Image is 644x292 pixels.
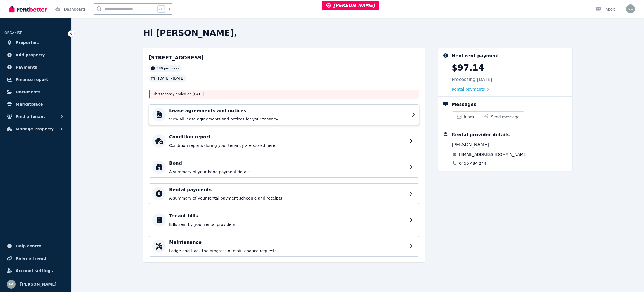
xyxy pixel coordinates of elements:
span: ORGANISE [4,31,22,35]
a: Inbox [452,112,479,122]
div: Inbox [595,6,615,12]
span: Documents [16,89,41,95]
a: Marketplace [4,99,67,110]
span: Finance report [16,76,48,83]
span: Payments [16,64,37,71]
p: View all lease agreements and notices for your tenancy [169,116,408,122]
a: Add property [4,49,67,61]
span: 680 per week [157,66,179,71]
a: Rental payments [452,86,489,92]
span: Manage Property [16,126,54,132]
h4: Bond [169,160,406,167]
p: Bills sent by your rental providers [169,222,406,227]
h4: Condition report [169,134,406,140]
h4: Lease agreements and notices [169,107,408,114]
span: Ctrl [157,5,166,13]
a: Help centre [4,240,67,252]
span: [PERSON_NAME] [452,142,489,148]
a: Properties [4,37,67,48]
span: Account settings [16,267,53,274]
a: 0450 484 244 [459,161,486,166]
p: A summary of your bond payment details [169,169,406,175]
a: [EMAIL_ADDRESS][DOMAIN_NAME] [459,152,527,157]
span: Marketplace [16,101,43,108]
span: [PERSON_NAME] [20,281,56,288]
div: This tenancy ended on [DATE] . [149,90,419,99]
img: Rochelle Alvarez [626,4,635,13]
span: Find a tenant [16,113,45,120]
p: Lodge and track the progress of maintenance requests [169,248,406,254]
span: Add property [16,52,45,58]
p: Condition reports during your tenancy are stored here [169,143,406,148]
div: Next rent payment [452,53,499,59]
h2: Hi [PERSON_NAME], [143,28,572,38]
button: Send message [479,112,524,122]
img: Rochelle Alvarez [7,280,16,289]
span: Properties [16,39,39,46]
p: A summary of your rental payment schedule and receipts [169,195,406,201]
h4: Rental payments [169,186,406,193]
a: Payments [4,62,67,73]
img: RentBetter [9,5,47,13]
span: Refer a friend [16,255,46,262]
button: Find a tenant [4,111,67,122]
a: Refer a friend [4,253,67,264]
div: Messages [452,101,476,108]
span: Send message [491,114,520,120]
span: k [168,7,170,11]
span: Help centre [16,243,41,249]
h2: [STREET_ADDRESS] [149,54,204,62]
h4: Tenant bills [169,213,406,219]
span: Rental payments [452,86,485,92]
span: Inbox [464,114,474,120]
div: Rental provider details [452,131,510,138]
a: Finance report [4,74,67,85]
a: Account settings [4,265,67,276]
h4: Maintenance [169,239,406,246]
p: Processing [DATE] [452,76,492,83]
span: [DATE] - [DATE] [158,76,184,81]
p: $97.14 [452,63,484,73]
span: [PERSON_NAME] [326,3,375,8]
button: Manage Property [4,123,67,135]
a: Documents [4,86,67,98]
